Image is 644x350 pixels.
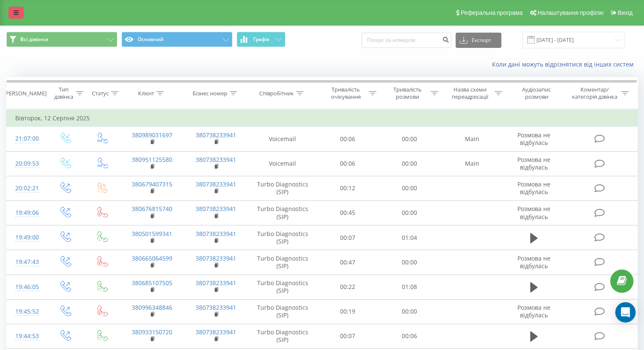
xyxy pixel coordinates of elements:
div: Тип дзвінка [53,86,73,100]
td: Turbo Diagnostics (SIP) [248,324,317,348]
div: 19:49:00 [15,229,38,246]
td: 01:08 [379,275,440,299]
td: Turbo Diagnostics (SIP) [248,200,317,225]
span: Розмова не відбулась [517,131,550,147]
span: Розмова не відбулась [517,303,550,319]
span: Графік [253,36,270,42]
div: Тривалість очікування [325,86,367,100]
td: Turbo Diagnostics (SIP) [248,176,317,200]
td: 00:00 [379,151,440,176]
div: Бізнес номер [193,90,227,97]
div: Співробітник [259,90,294,97]
td: Voicemail [248,127,317,151]
td: 01:04 [379,225,440,250]
a: Коли дані можуть відрізнятися вiд інших систем [492,60,638,68]
a: 380665064599 [132,254,172,262]
a: 380996348846 [132,303,172,311]
div: Open Intercom Messenger [615,302,636,322]
a: 380738233941 [196,156,236,164]
a: 380679407315 [132,180,172,188]
a: 380676815740 [132,205,172,213]
span: Розмова не відбулась [517,156,550,171]
div: 19:44:53 [15,328,38,344]
div: 19:46:05 [15,279,38,295]
div: Клієнт [138,90,154,97]
a: 380738233941 [196,205,236,213]
td: 00:00 [379,299,440,324]
a: 380738233941 [196,180,236,188]
button: Всі дзвінки [6,32,117,47]
div: 19:49:06 [15,205,38,221]
span: Всі дзвінки [20,36,48,43]
td: Voicemail [248,151,317,176]
div: Тривалість розмови [386,86,428,100]
a: 380738233941 [196,230,236,238]
a: 380951125580 [132,156,172,164]
td: 00:12 [317,176,379,200]
td: 00:06 [317,127,379,151]
td: 00:06 [317,151,379,176]
div: 19:45:52 [15,303,38,320]
a: 380738233941 [196,131,236,139]
a: 380933150720 [132,328,172,336]
td: Turbo Diagnostics (SIP) [248,250,317,275]
td: 00:07 [317,324,379,348]
span: Розмова не відбулась [517,254,550,270]
a: 380738233941 [196,328,236,336]
td: Main [440,151,504,176]
button: Експорт [456,33,501,48]
span: Налаштування профілю [537,9,603,16]
span: Вихід [618,9,633,16]
td: 00:06 [379,324,440,348]
div: [PERSON_NAME] [4,90,47,97]
div: 19:47:43 [15,254,38,270]
a: 380738233941 [196,303,236,311]
div: Статус [92,90,109,97]
td: Вівторок, 12 Серпня 2025 [7,110,638,127]
td: Turbo Diagnostics (SIP) [248,299,317,324]
a: 380738233941 [196,279,236,287]
div: Коментар/категорія дзвінка [569,86,619,100]
td: Turbo Diagnostics (SIP) [248,225,317,250]
input: Пошук за номером [362,33,451,48]
div: Аудіозапис розмови [512,86,561,100]
td: 00:07 [317,225,379,250]
span: Реферальна програма [461,9,523,16]
td: 00:00 [379,127,440,151]
div: Назва схеми переадресації [448,86,492,100]
div: 20:02:21 [15,180,38,197]
a: 380989031697 [132,131,172,139]
td: 00:22 [317,275,379,299]
span: Розмова не відбулась [517,205,550,220]
div: 21:07:00 [15,131,38,147]
a: 380738233941 [196,254,236,262]
td: Main [440,127,504,151]
div: 20:09:53 [15,156,38,172]
td: 00:45 [317,200,379,225]
a: 380501599341 [132,230,172,238]
td: 00:00 [379,176,440,200]
td: 00:47 [317,250,379,275]
button: Графік [237,32,285,47]
button: Основний [122,32,232,47]
a: 380685107505 [132,279,172,287]
td: 00:00 [379,200,440,225]
td: 00:00 [379,250,440,275]
td: Turbo Diagnostics (SIP) [248,275,317,299]
td: 00:19 [317,299,379,324]
span: Розмова не відбулась [517,180,550,196]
